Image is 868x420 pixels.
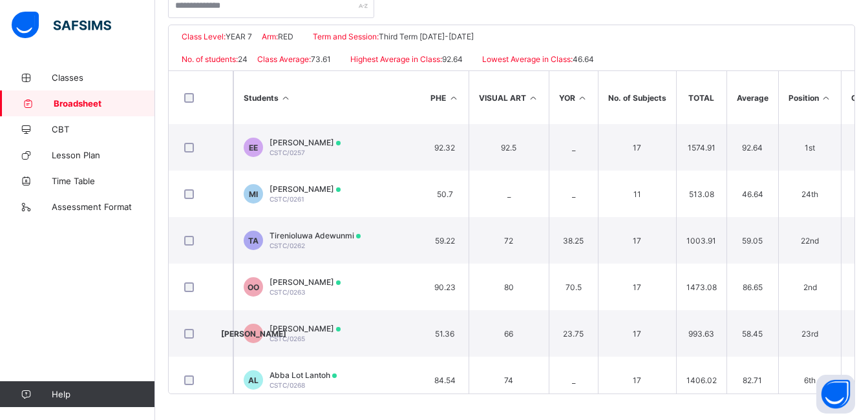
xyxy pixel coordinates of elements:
span: 17 [608,329,666,339]
span: 86.65 [737,282,768,292]
span: Arm: [262,32,278,41]
span: 6th [789,375,832,385]
td: 74 [469,357,549,403]
td: _ [549,171,598,217]
span: CSTC/0268 [270,381,305,389]
th: YOR [549,71,598,124]
th: VISUAL ART [469,71,549,124]
td: 38.25 [549,217,598,264]
span: [PERSON_NAME] [270,138,341,147]
span: OO [248,282,259,292]
span: Classes [52,72,155,83]
td: 72 [469,217,549,264]
td: 90.23 [420,264,469,310]
td: 80 [469,264,549,310]
span: 1003.91 [686,236,717,246]
span: Highest Average in Class: [350,54,442,64]
span: Class Level: [182,32,226,41]
span: CSTC/0262 [270,242,305,249]
span: Lowest Average in Class: [482,54,573,64]
span: YEAR 7 [226,32,252,41]
span: CSTC/0265 [270,335,305,342]
span: CBT [52,124,155,134]
span: 24th [789,189,832,199]
span: Third Term [DATE]-[DATE] [379,32,474,41]
span: 23rd [789,329,832,339]
span: 1473.08 [686,282,717,292]
span: CSTC/0261 [270,195,304,203]
span: Time Table [52,176,155,186]
span: RED [278,32,293,41]
span: [PERSON_NAME] [270,277,341,287]
span: CSTC/0263 [270,288,305,296]
span: 22nd [789,236,832,246]
td: 92.5 [469,124,549,171]
span: Assessment Format [52,202,155,212]
span: 92.64 [442,54,463,64]
span: 73.61 [311,54,331,64]
i: Sort in Ascending Order [528,93,539,103]
td: 50.7 [420,171,469,217]
span: Broadsheet [54,98,155,109]
span: 92.64 [737,143,768,152]
span: 11 [608,189,666,199]
td: _ [469,171,549,217]
span: [PERSON_NAME] [221,329,286,339]
td: 23.75 [549,310,598,357]
span: 1406.02 [686,375,717,385]
td: 70.5 [549,264,598,310]
span: CSTC/0257 [270,149,305,156]
th: PHE [420,71,469,124]
span: 513.08 [686,189,717,199]
span: 1st [789,143,832,152]
span: EE [249,143,258,152]
span: Lesson Plan [52,150,155,160]
span: Tirenioluwa Adewunmi [270,231,361,240]
span: AL [248,375,259,385]
td: _ [549,124,598,171]
span: Class Average: [257,54,311,64]
span: Abba Lot Lantoh [270,370,337,380]
i: Sort Ascending [281,93,291,103]
span: TA [248,236,259,246]
th: No. of Subjects [598,71,676,124]
span: [PERSON_NAME] [270,324,341,333]
th: TOTAL [676,71,726,124]
td: 51.36 [420,310,469,357]
span: Help [52,389,154,399]
span: 2nd [789,282,832,292]
th: Average [726,71,778,124]
button: Open asap [816,375,855,414]
i: Sort in Ascending Order [577,93,588,103]
span: 59.05 [737,236,768,246]
span: 1574.91 [686,143,717,152]
img: safsims [12,12,111,39]
span: No. of students: [182,54,238,64]
td: 59.22 [420,217,469,264]
span: [PERSON_NAME] [270,184,341,194]
span: 82.71 [737,375,768,385]
i: Sort in Ascending Order [821,93,832,103]
span: 46.64 [737,189,768,199]
span: 17 [608,282,666,292]
span: 46.64 [573,54,594,64]
span: Term and Session: [313,32,379,41]
th: Position [778,71,842,124]
th: Students [233,71,427,124]
span: 24 [238,54,248,64]
span: 17 [608,236,666,246]
span: 17 [608,143,666,152]
td: 84.54 [420,357,469,403]
td: 92.32 [420,124,469,171]
span: 17 [608,375,666,385]
i: Sort in Ascending Order [448,93,459,103]
td: 66 [469,310,549,357]
span: 993.63 [686,329,717,339]
td: _ [549,357,598,403]
span: 58.45 [737,329,768,339]
span: MI [249,189,258,199]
